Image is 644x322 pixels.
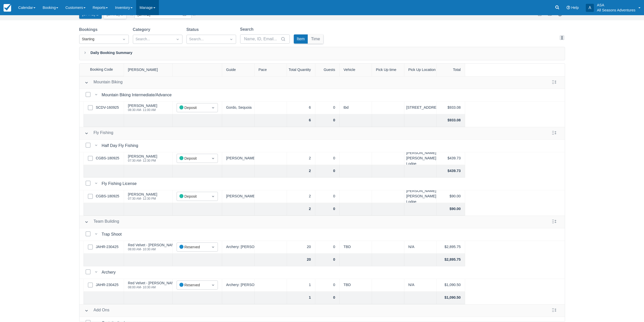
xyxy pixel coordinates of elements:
div: [PERSON_NAME] [222,152,255,165]
div: Pick Up time [372,64,404,76]
a: CGBS-180925 [96,194,119,199]
div: Mountain Biking Intermediate/Advance [102,92,174,98]
div: [PERSON_NAME] [128,104,157,107]
span: Dropdown icon [211,282,216,288]
div: Starting [82,36,117,42]
span: Dropdown icon [175,37,180,42]
div: $90.00 [437,203,465,216]
p: ASA [597,3,635,8]
div: [PERSON_NAME] [222,190,255,203]
div: Pick Up Location [404,64,437,76]
div: 0 [315,102,340,114]
div: Archery: [PERSON_NAME] [222,279,255,292]
div: $2,895.75 [437,241,465,254]
div: Deposit [179,194,206,199]
i: Help [567,6,570,9]
div: Half Day Fly Fishing [102,143,140,149]
p: All Seasons Adventures [597,8,635,13]
input: Name, ID, Email... [244,34,280,44]
button: Time [308,34,323,44]
div: 0 [315,165,340,178]
div: Reserved [179,244,206,250]
div: 0 [315,152,340,165]
div: Red Velvet - [PERSON_NAME] [128,243,178,247]
div: Deposit [179,105,206,111]
div: 6 [287,114,315,127]
img: checkfront-main-nav-mini-logo.png [4,4,11,12]
div: 0 [315,279,340,292]
div: [PERSON_NAME] [128,155,157,158]
span: Help [571,6,579,10]
span: Dropdown icon [121,37,127,42]
div: 07:30 AM - 12:30 PM [128,159,157,162]
span: Dropdown icon [211,244,216,250]
div: 20 [287,254,315,266]
div: $933.08 [437,102,465,114]
div: Fly Fishing License [102,181,139,187]
button: Mountain Biking [82,78,125,87]
div: 08:00 AM - 10:30 AM [128,286,178,289]
div: [PERSON_NAME] [PERSON_NAME] Lodge [404,190,437,203]
div: Deposit [179,156,206,161]
div: Gordo, Sequoia [222,102,255,114]
div: $439.73 [437,165,465,178]
div: 2 [287,152,315,165]
div: A [586,4,594,12]
div: [PERSON_NAME] [128,193,157,196]
div: tbd [340,102,372,114]
div: $1,090.50 [437,279,465,292]
a: SCDV-160925 [96,105,119,110]
div: 0 [315,203,340,216]
div: Daily Booking Summary [79,47,565,60]
div: Booking Code [79,64,124,76]
label: Status [186,27,201,33]
div: [PERSON_NAME] [PERSON_NAME] Lodge [404,152,437,165]
div: 2 [287,190,315,203]
div: Total Quantity [287,64,315,76]
div: Red Velvet - [PERSON_NAME] [128,281,178,285]
a: JAHR-230425 [96,244,119,250]
div: $1,090.50 [437,292,465,304]
div: 2 [287,165,315,178]
div: Guide [222,64,255,76]
button: Fly Fishing [82,129,115,138]
div: $933.08 [437,114,465,127]
div: 0 [315,254,340,266]
div: Pace [255,64,287,76]
button: Team Building [82,217,121,226]
div: TBD [340,279,372,292]
div: 07:30 AM - 12:30 PM [128,197,157,200]
div: 08:00 AM - 10:30 AM [128,248,178,251]
label: Category [133,27,152,33]
div: N/A [404,279,437,292]
div: Archery: [PERSON_NAME] [222,241,255,254]
div: 0 [315,292,340,304]
div: 2 [287,203,315,216]
a: JAHR-230425 [96,282,119,288]
button: Add Ons [82,306,112,315]
span: Dropdown icon [211,105,216,110]
div: $90.00 [437,190,465,203]
div: TBD [340,241,372,254]
div: 1 [287,292,315,304]
div: 1 [287,279,315,292]
div: [PERSON_NAME] [124,64,173,76]
button: Item [294,34,308,44]
div: $439.73 [437,152,465,165]
div: Guests [315,64,340,76]
div: Vehicle [340,64,372,76]
div: 08:30 AM - 11:00 AM [128,108,157,111]
label: Search [240,26,256,32]
div: Reserved [179,282,206,288]
div: Trap Shoot [102,231,124,237]
span: Dropdown icon [211,194,216,199]
label: Bookings [79,27,100,33]
div: [STREET_ADDRESS] [404,102,437,114]
span: Dropdown icon [211,156,216,161]
div: 20 [287,241,315,254]
div: $2,895.75 [437,254,465,266]
div: 6 [287,102,315,114]
div: 0 [315,114,340,127]
div: 0 [315,190,340,203]
a: CGBS-180925 [96,156,119,161]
